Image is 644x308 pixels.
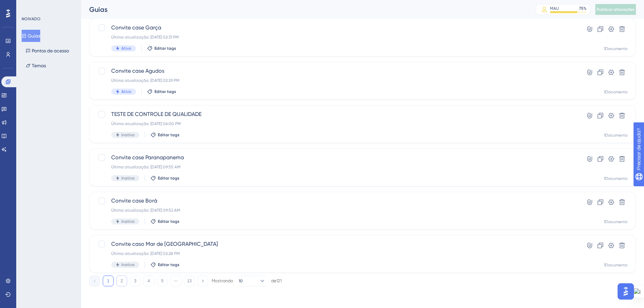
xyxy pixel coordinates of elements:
button: Publicar alterações [595,4,636,15]
font: Guias [89,5,108,14]
font: Inativo [121,262,135,267]
font: Editar tags [154,89,176,94]
button: ⋯ [170,276,181,286]
font: Editar tags [154,46,176,51]
font: Temas [32,63,46,68]
font: ⋯ [174,279,178,283]
font: Última atualização: [DATE] 02:29 PM [111,78,180,83]
font: Última atualização: [DATE] 09:52 AM [111,208,180,213]
font: 1Documento [604,176,627,181]
font: 1Documento [604,219,627,224]
font: Editar tags [158,133,180,137]
button: Editar tags [150,262,180,267]
font: MAU [550,6,559,11]
font: de [271,278,277,283]
font: 1Documento [604,90,627,94]
font: 121 [277,278,282,283]
button: Editar tags [150,132,180,138]
font: Precisar de ajuda? [16,3,58,8]
font: 1Documento [604,133,627,138]
font: 1 [107,279,110,283]
font: Inativo [121,219,135,224]
font: Ativo [121,89,131,94]
font: Pontos de acesso [32,48,69,53]
font: Inativo [121,133,135,137]
button: Guias [22,30,40,42]
font: Guias [28,33,40,39]
button: 4 [143,276,154,286]
font: Inativo [121,176,135,181]
button: Temas [22,60,50,72]
font: 1Documento [604,263,627,267]
button: Editar tags [147,89,176,94]
button: 13 [184,276,195,286]
font: Mostrando [212,278,233,283]
font: 3 [134,279,137,283]
font: 10 [239,279,243,283]
font: Editar tags [158,176,180,181]
font: % [583,6,587,11]
font: 5 [161,279,164,283]
button: Editar tags [150,175,180,181]
button: 5 [157,276,168,286]
font: NOIVADO [22,17,41,21]
button: Pontos de acesso [22,45,73,57]
iframe: Iniciador do Assistente de IA do UserGuiding [616,281,636,302]
button: 3 [130,276,141,286]
font: Editar tags [158,219,180,224]
button: 2 [116,276,127,286]
font: Última atualização: [DATE] 02:31 PM [111,35,179,40]
button: Editar tags [147,46,176,51]
button: 10 [239,276,266,286]
font: 2 [121,279,123,283]
font: Convite case Paranapanema [111,154,184,161]
font: Última atualização: [DATE] 02:28 PM [111,251,180,256]
font: Convite case Garça [111,24,161,31]
font: Convite case Agudos [111,68,164,74]
font: Ativo [121,46,131,51]
font: 4 [148,279,150,283]
button: Editar tags [150,219,180,224]
font: Editar tags [158,262,180,267]
font: Convite case Borá [111,197,157,204]
font: 13 [187,279,191,283]
font: Convite caso Mar de [GEOGRAPHIC_DATA] [111,241,218,247]
font: 1Documento [604,46,627,51]
font: Publicar alterações [597,7,635,12]
font: Última atualização: [DATE] 09:55 AM [111,165,181,169]
font: Última atualização: [DATE] 06:00 PM [111,121,181,126]
font: 75 [579,6,583,11]
font: TESTE DE CONTROLE DE QUALIDADE [111,111,201,117]
button: 1 [103,276,114,286]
